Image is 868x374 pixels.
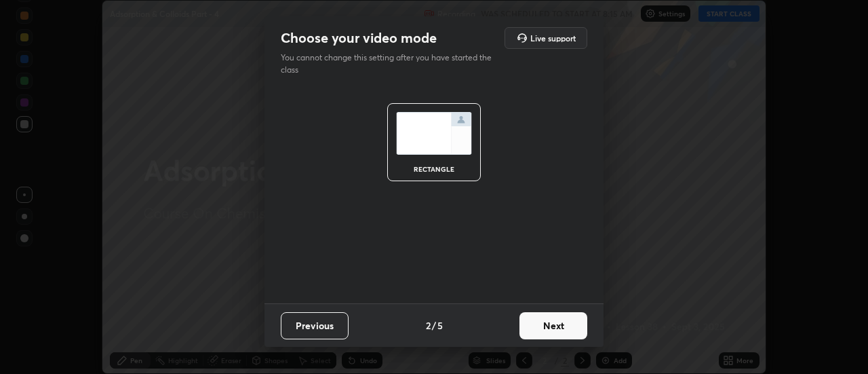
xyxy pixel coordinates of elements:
h5: Live support [530,34,576,42]
h4: 5 [437,318,443,333]
h2: Choose your video mode [281,29,437,47]
img: normalScreenIcon.ae25ed63.svg [396,112,472,155]
h4: 2 [426,318,431,333]
h4: / [432,318,436,333]
p: You cannot change this setting after you have started the class [281,52,500,76]
button: Next [519,312,587,339]
button: Previous [281,312,349,339]
div: rectangle [407,166,461,172]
